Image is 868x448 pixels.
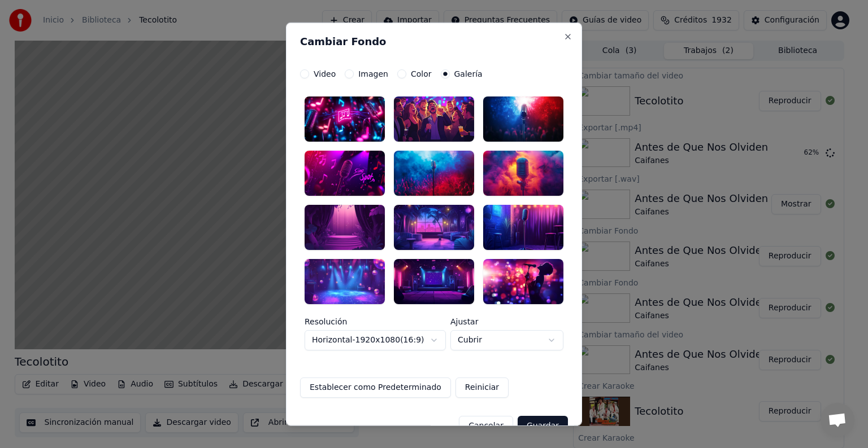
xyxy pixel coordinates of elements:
button: Reiniciar [455,377,509,397]
label: Galería [454,70,483,78]
label: Resolución [305,317,446,325]
h2: Cambiar Fondo [300,37,568,47]
label: Ajustar [450,317,563,325]
label: Video [314,70,336,78]
button: Establecer como Predeterminado [300,377,451,397]
label: Imagen [358,70,388,78]
label: Color [411,70,432,78]
button: Cancelar [459,415,513,436]
button: Guardar [518,415,568,436]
